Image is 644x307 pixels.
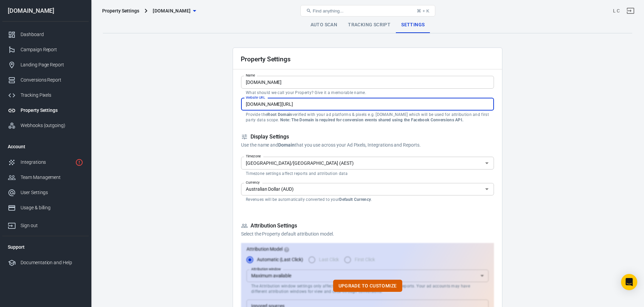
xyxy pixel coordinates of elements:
div: Sign out [21,222,83,229]
input: USD [243,185,481,193]
label: Attribution window [251,267,281,272]
strong: Default Currency [339,197,371,202]
label: Website URL [246,95,265,100]
h5: Display Settings [241,133,494,141]
div: Dashboard [21,31,83,38]
div: Landing Page Report [21,61,83,68]
p: What should we call your Property? Give it a memorable name. [246,90,489,95]
label: Name [246,73,255,78]
label: Currency [246,180,260,185]
div: Account id: D4JKF8u7 [613,7,620,14]
div: ⌘ + K [417,8,429,13]
button: [DOMAIN_NAME] [150,5,199,17]
button: Open [482,184,492,194]
a: Integrations [2,155,89,170]
a: Auto Scan [305,17,343,33]
p: Select the Property default attribution model. [241,231,494,238]
input: Your Website Name [241,76,494,88]
li: Account [2,139,89,155]
div: Usage & billing [21,204,83,211]
div: Property Settings [102,7,139,14]
h5: Attribution Settings [241,222,494,229]
input: UTC [243,159,481,167]
span: treasurie.com [153,7,191,15]
label: Timezone [246,154,261,159]
a: Campaign Report [2,42,89,57]
p: Use the name and that you use across your Ad Pixels, Integrations and Reports. [241,142,494,149]
a: User Settings [2,185,89,200]
a: Webhooks (outgoing) [2,118,89,133]
a: Tracking Script [343,17,396,33]
a: Tracking Pixels [2,88,89,103]
input: example.com [241,98,494,111]
button: Upgrade to customize [333,280,402,292]
a: Sign out [622,3,639,19]
div: Team Management [21,174,83,181]
div: Conversions Report [21,76,83,84]
div: [DOMAIN_NAME] [2,8,89,14]
a: Usage & billing [2,200,89,215]
a: Conversions Report [2,72,89,88]
a: Settings [396,17,430,33]
a: Team Management [2,170,89,185]
strong: Root Domain [267,112,292,117]
p: Timezone settings affect reports and attribution data [246,171,489,176]
button: Open [482,158,492,168]
span: Find anything... [313,8,344,13]
a: Dashboard [2,27,89,42]
li: Support [2,239,89,255]
div: Integrations [21,159,72,166]
div: Property Settings [21,107,83,114]
h2: Property Settings [241,56,291,63]
svg: 2 networks not verified yet [75,158,83,166]
div: User Settings [21,189,83,196]
p: Provide the verified with your ad platforms & pixels e.g. [DOMAIN_NAME] which will be used for at... [246,112,489,123]
strong: Domain [278,142,295,148]
div: Tracking Pixels [21,92,83,99]
a: Landing Page Report [2,57,89,72]
div: Open Intercom Messenger [621,274,637,290]
a: Sign out [2,215,89,233]
div: Campaign Report [21,46,83,53]
button: Find anything...⌘ + K [300,5,435,17]
div: Webhooks (outgoing) [21,122,83,129]
a: Property Settings [2,103,89,118]
p: Revenues will be automatically converted to your . [246,197,489,202]
div: Documentation and Help [21,259,83,266]
strong: Note: The Domain is required for conversion events shared using the Facebook Conversions API. [280,118,463,122]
